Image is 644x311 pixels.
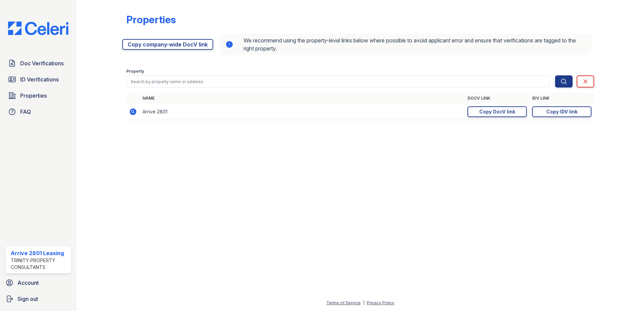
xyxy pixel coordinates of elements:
div: We recommend using the property-level links below where possible to avoid applicant error and ens... [220,34,591,55]
th: DocV Link [465,93,529,104]
label: Property [126,69,144,74]
div: Copy IDV link [546,108,578,115]
a: Privacy Policy [367,300,394,305]
div: Trinity Property Consultants [11,257,68,271]
th: Name [140,93,465,104]
a: Doc Verifications [5,57,71,70]
a: FAQ [5,105,71,118]
span: Sign out [18,295,38,303]
div: Copy DocV link [479,108,515,115]
div: | [363,300,364,305]
th: IDV Link [529,93,594,104]
span: Doc Verifications [20,59,64,67]
a: Terms of Service [326,300,361,305]
a: Properties [5,89,71,102]
a: Copy DocV link [468,106,527,117]
div: Properties [126,13,176,26]
span: Account [18,279,39,287]
img: CE_Logo_Blue-a8612792a0a2168367f1c8372b55b34899dd931a85d93a1a3d3e32e68fde9ad4.png [3,22,74,35]
a: Copy company-wide DocV link [122,39,213,50]
a: ID Verifications [5,73,71,86]
a: Copy IDV link [532,106,591,117]
span: ID Verifications [20,75,59,83]
td: Arrive 2801 [140,104,465,120]
span: FAQ [20,108,31,116]
a: Account [3,276,74,289]
a: Sign out [3,292,74,306]
div: Arrive 2801 Leasing [11,249,68,257]
input: Search by property name or address [126,75,550,88]
span: Properties [20,92,47,100]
